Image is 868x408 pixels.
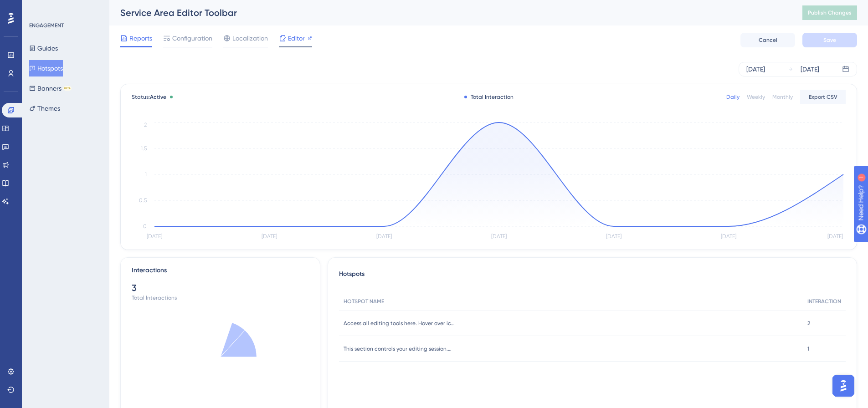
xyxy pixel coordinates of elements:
[172,33,212,44] span: Configuration
[344,345,457,352] span: This section controls your editing session.✅ Edit – Start making changes to your service areas.✅ ...
[29,100,60,117] button: Themes
[132,265,167,276] div: Interactions
[772,93,793,101] div: Monthly
[759,36,777,44] span: Cancel
[132,281,309,294] div: 3
[63,86,72,91] div: BETA
[807,298,841,305] span: INTERACTION
[29,80,72,97] button: BannersBETA
[21,2,57,13] span: Need Help?
[802,5,857,20] button: Publish Changes
[746,64,765,75] div: [DATE]
[29,22,64,29] div: ENGAGEMENT
[464,93,514,101] div: Total Interaction
[807,320,810,327] span: 2
[147,233,162,240] tspan: [DATE]
[232,33,268,44] span: Localization
[802,33,857,47] button: Save
[800,90,846,104] button: Export CSV
[63,5,66,12] div: 1
[747,93,765,101] div: Weekly
[129,33,152,44] span: Reports
[29,60,63,76] button: Hotspots
[376,233,392,240] tspan: [DATE]
[809,93,837,101] span: Export CSV
[721,233,736,240] tspan: [DATE]
[344,320,457,327] span: Access all editing tools here. Hover over icons for details. Tip: Some tools activate after you s...
[120,6,780,19] div: Service Area Editor Toolbar
[823,36,836,44] span: Save
[808,9,852,16] span: Publish Changes
[141,145,147,152] tspan: 1.5
[29,40,58,56] button: Guides
[726,93,740,101] div: Daily
[150,94,166,100] span: Active
[145,171,147,178] tspan: 1
[740,33,795,47] button: Cancel
[143,223,147,229] tspan: 0
[807,345,809,352] span: 1
[132,93,166,101] span: Status:
[339,269,365,285] span: Hotspots
[139,197,147,204] tspan: 0.5
[491,233,507,240] tspan: [DATE]
[144,122,147,128] tspan: 2
[801,64,819,75] div: [DATE]
[827,233,843,240] tspan: [DATE]
[262,233,277,240] tspan: [DATE]
[606,233,621,240] tspan: [DATE]
[344,298,384,305] span: HOTSPOT NAME
[830,372,857,399] iframe: UserGuiding AI Assistant Launcher
[288,33,305,44] span: Editor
